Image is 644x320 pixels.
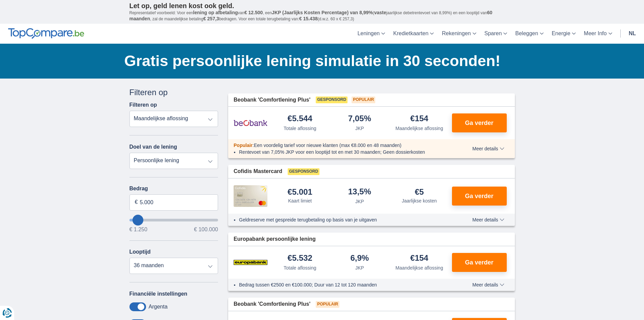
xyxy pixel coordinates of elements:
[511,24,548,44] a: Beleggen
[272,10,373,15] span: JKP (Jaarlijks Kosten Percentage) van 8,99%
[234,114,267,131] img: product.pl.alt Beobank
[316,301,339,308] span: Populair
[124,50,515,71] h1: Gratis persoonlijke lening simulatie in 30 seconden!
[465,259,493,265] span: Ga verder
[467,146,509,151] button: Meer details
[548,24,580,44] a: Energie
[129,10,515,22] p: Representatief voorbeeld: Voor een van , een ( jaarlijkse debetrentevoet van 8,99%) en een loopti...
[467,282,509,287] button: Meer details
[472,217,504,222] span: Meer details
[402,197,437,204] div: Jaarlijkse kosten
[410,114,428,124] div: €154
[353,24,389,44] a: Leningen
[288,114,312,124] div: €5.544
[234,300,310,308] span: Beobank 'Comfortlening Plus'
[467,217,509,222] button: Meer details
[350,254,369,263] div: 6,9%
[452,113,507,132] button: Ga verder
[129,144,177,150] label: Doel van de lening
[284,264,316,271] div: Totale aflossing
[129,2,515,10] p: Let op, geld lenen kost ook geld.
[135,198,138,206] span: €
[239,149,448,155] li: Rentevoet van 7,05% JKP voor een looptijd tot en met 30 maanden; Geen dossierkosten
[355,125,364,132] div: JKP
[149,304,168,310] label: Argenta
[389,24,438,44] a: Kredietkaarten
[465,193,493,199] span: Ga verder
[234,168,282,175] span: Cofidis Mastercard
[625,24,640,44] a: nl
[410,254,428,263] div: €154
[299,16,318,21] span: € 15.438
[348,188,371,197] div: 13,5%
[129,249,151,255] label: Looptijd
[415,188,424,196] div: €5
[129,291,188,297] label: Financiële instellingen
[129,219,218,221] input: wantToBorrow
[193,10,238,15] span: lening op afbetaling
[239,281,448,288] li: Bedrag tussen €2500 en €100.000; Duur van 12 tot 120 maanden
[254,143,402,148] span: Een voordelig tarief voor nieuwe klanten (max €8.000 en 48 maanden)
[244,10,263,15] span: € 12.500
[396,125,443,132] div: Maandelijkse aflossing
[234,185,267,207] img: product.pl.alt Cofidis CC
[472,146,504,151] span: Meer details
[234,96,310,104] span: Beobank 'Comfortlening Plus'
[129,102,157,108] label: Filteren op
[129,87,218,98] div: Filteren op
[396,264,443,271] div: Maandelijkse aflossing
[129,186,218,192] label: Bedrag
[129,227,147,232] span: € 1.250
[234,235,316,243] span: Europabank persoonlijke lening
[284,125,316,132] div: Totale aflossing
[355,264,364,271] div: JKP
[438,24,480,44] a: Rekeningen
[580,24,616,44] a: Meer Info
[452,187,507,206] button: Ga verder
[228,142,453,149] div: :
[465,120,493,126] span: Ga verder
[374,10,386,15] span: vaste
[203,16,219,21] span: € 257,3
[452,253,507,272] button: Ga verder
[239,216,448,223] li: Geldreserve met gespreide terugbetaling op basis van je uitgaven
[129,10,493,21] span: 60 maanden
[234,143,253,148] span: Populair
[472,282,504,287] span: Meer details
[288,254,312,263] div: €5.532
[234,254,267,271] img: product.pl.alt Europabank
[288,197,312,204] div: Kaart limiet
[8,28,84,39] img: TopCompare
[348,114,371,124] div: 7,05%
[288,188,312,196] div: €5.001
[352,97,375,103] span: Populair
[316,97,348,103] span: Gesponsord
[288,168,319,175] span: Gesponsord
[480,24,511,44] a: Sparen
[355,198,364,205] div: JKP
[194,227,218,232] span: € 100.000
